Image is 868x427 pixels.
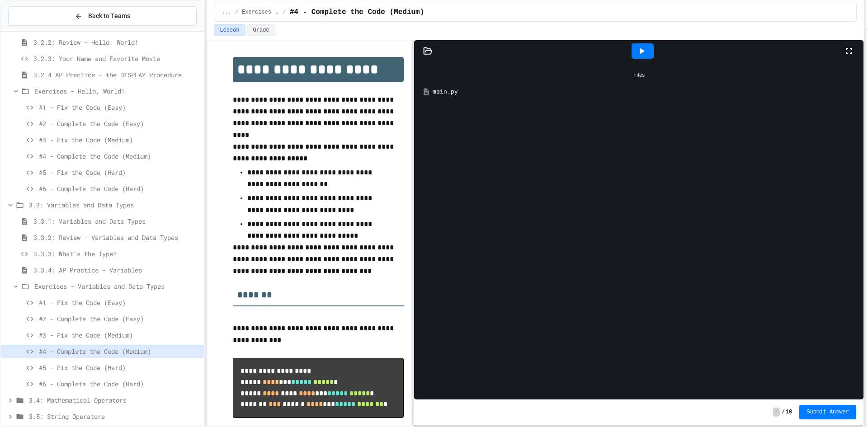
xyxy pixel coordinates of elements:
[222,9,231,16] span: ...
[29,395,200,405] span: 3.4: Mathematical Operators
[799,405,856,419] button: Submit Answer
[247,24,275,36] button: Grade
[39,151,200,161] span: #4 - Complete the Code (Medium)
[214,24,245,36] button: Lesson
[235,9,238,16] span: /
[33,265,200,275] span: 3.3.4: AP Practice - Variables
[33,233,200,242] span: 3.3.2: Review - Variables and Data Types
[39,363,200,372] span: #5 - Fix the Code (Hard)
[39,379,200,389] span: #6 - Complete the Code (Hard)
[33,249,200,258] span: 3.3.3: What's the Type?
[33,216,200,226] span: 3.3.1: Variables and Data Types
[34,86,200,96] span: Exercises - Hello, World!
[39,184,200,193] span: #6 - Complete the Code (Hard)
[33,38,200,47] span: 3.2.2: Review - Hello, World!
[39,314,200,324] span: #2 - Complete the Code (Easy)
[39,103,200,112] span: #1 - Fix the Code (Easy)
[39,135,200,145] span: #3 - Fix the Code (Medium)
[29,200,200,210] span: 3.3: Variables and Data Types
[773,408,780,417] span: -
[39,298,200,307] span: #1 - Fix the Code (Easy)
[88,11,130,21] span: Back to Teams
[39,347,200,356] span: #4 - Complete the Code (Medium)
[419,66,859,84] div: Files
[242,9,279,16] span: Exercises - Variables and Data Types
[433,87,858,96] div: main.py
[29,412,200,421] span: 3.5: String Operators
[786,408,792,416] span: 10
[290,7,425,18] span: #4 - Complete the Code (Medium)
[33,54,200,63] span: 3.2.3: Your Name and Favorite Movie
[39,330,200,340] span: #3 - Fix the Code (Medium)
[33,70,200,80] span: 3.2.4 AP Practice - the DISPLAY Procedure
[34,282,200,291] span: Exercises - Variables and Data Types
[807,408,849,416] span: Submit Answer
[39,119,200,128] span: #2 - Complete the Code (Easy)
[283,9,286,16] span: /
[782,408,785,416] span: /
[39,168,200,177] span: #5 - Fix the Code (Hard)
[8,6,197,26] button: Back to Teams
